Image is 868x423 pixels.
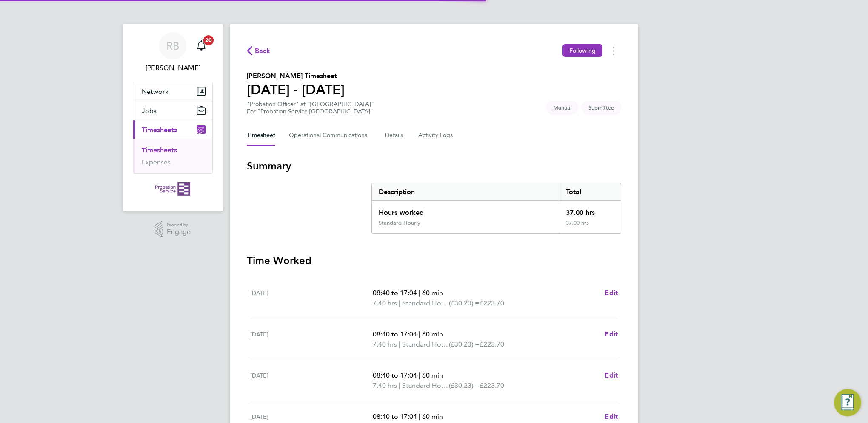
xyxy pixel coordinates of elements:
[399,299,400,307] span: |
[422,289,443,297] span: 60 min
[402,339,449,350] span: Standard Hourly
[247,254,621,268] h3: Time Worked
[559,220,621,233] div: 37.00 hrs
[133,182,213,196] a: Go to home page
[373,340,397,348] span: 7.40 hrs
[480,340,504,348] span: £223.70
[372,183,559,200] div: Description
[605,329,618,339] a: Edit
[247,125,275,146] button: Timesheet
[247,71,345,81] h2: [PERSON_NAME] Timesheet
[606,44,621,57] button: Timesheets Menu
[133,101,212,120] button: Jobs
[605,412,618,422] a: Edit
[605,330,618,338] span: Edit
[419,371,420,379] span: |
[373,412,417,420] span: 08:40 to 17:04
[142,87,168,96] span: Network
[247,101,374,115] div: "Probation Officer" at "[GEOGRAPHIC_DATA]"
[449,340,480,348] span: (£30.23) =
[372,201,559,220] div: Hours worked
[255,46,271,56] span: Back
[480,299,504,307] span: £223.70
[166,40,179,51] span: RB
[373,330,417,338] span: 08:40 to 17:04
[167,228,191,236] span: Engage
[203,35,214,45] span: 20
[247,108,374,115] div: For "Probation Service [GEOGRAPHIC_DATA]"
[385,125,405,146] button: Details
[562,44,602,57] button: Following
[605,288,618,298] a: Edit
[247,81,345,98] h1: [DATE] - [DATE]
[373,289,417,297] span: 08:40 to 17:04
[155,221,191,237] a: Powered byEngage
[605,412,618,420] span: Edit
[247,159,621,173] h3: Summary
[569,47,596,54] span: Following
[419,289,420,297] span: |
[133,63,213,73] span: Rebecca Barder
[142,146,177,154] a: Timesheets
[546,101,578,115] span: This timesheet was manually created.
[133,82,212,101] button: Network
[373,299,397,307] span: 7.40 hrs
[155,182,190,196] img: probationservice-logo-retina.png
[402,298,449,308] span: Standard Hourly
[422,412,443,420] span: 60 min
[480,381,504,389] span: £223.70
[247,45,271,56] button: Back
[582,101,621,115] span: This timesheet is Submitted.
[133,120,212,139] button: Timesheets
[373,371,417,379] span: 08:40 to 17:04
[399,340,400,348] span: |
[371,183,621,234] div: Summary
[289,125,371,146] button: Operational Communications
[834,389,861,416] button: Engage Resource Center
[559,183,621,200] div: Total
[418,125,454,146] button: Activity Logs
[167,221,191,228] span: Powered by
[419,330,420,338] span: |
[605,370,618,381] a: Edit
[449,299,480,307] span: (£30.23) =
[142,107,157,115] span: Jobs
[250,329,373,350] div: [DATE]
[399,381,400,389] span: |
[402,381,449,391] span: Standard Hourly
[250,370,373,391] div: [DATE]
[373,381,397,389] span: 7.40 hrs
[142,126,177,134] span: Timesheets
[133,32,213,73] a: RB[PERSON_NAME]
[422,330,443,338] span: 60 min
[605,289,618,297] span: Edit
[422,371,443,379] span: 60 min
[133,139,212,173] div: Timesheets
[123,24,223,211] nav: Main navigation
[449,381,480,389] span: (£30.23) =
[559,201,621,220] div: 37.00 hrs
[193,32,210,59] a: 20
[605,371,618,379] span: Edit
[142,158,171,166] a: Expenses
[419,412,420,420] span: |
[250,288,373,308] div: [DATE]
[379,220,420,226] div: Standard Hourly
